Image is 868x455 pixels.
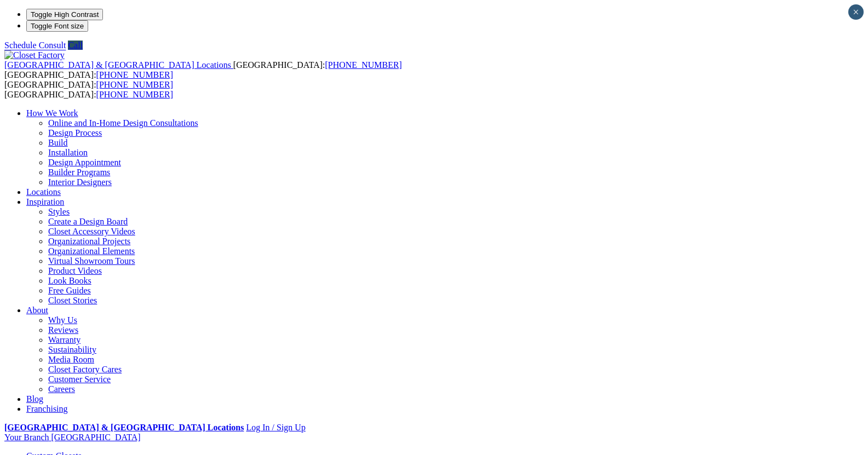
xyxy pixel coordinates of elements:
[48,246,135,256] a: Organizational Elements
[4,80,173,99] span: [GEOGRAPHIC_DATA]: [GEOGRAPHIC_DATA]:
[26,9,103,20] button: Toggle High Contrast
[848,4,864,20] button: Close
[48,365,122,374] a: Closet Factory Cares
[48,138,68,147] a: Build
[96,90,173,99] a: [PHONE_NUMBER]
[48,128,102,137] a: Design Process
[4,433,49,442] span: Your Branch
[4,41,66,50] a: Schedule Consult
[48,315,77,325] a: Why Us
[26,20,88,32] button: Toggle Font size
[4,60,231,70] span: [GEOGRAPHIC_DATA] & [GEOGRAPHIC_DATA] Locations
[96,80,173,89] a: [PHONE_NUMBER]
[48,384,75,394] a: Careers
[48,375,111,384] a: Customer Service
[26,404,68,413] a: Franchising
[48,207,70,216] a: Styles
[26,306,48,315] a: About
[31,22,84,30] span: Toggle Font size
[4,60,402,79] span: [GEOGRAPHIC_DATA]: [GEOGRAPHIC_DATA]:
[31,10,99,19] span: Toggle High Contrast
[48,266,102,275] a: Product Videos
[51,433,140,442] span: [GEOGRAPHIC_DATA]
[68,41,83,50] a: Call
[48,296,97,305] a: Closet Stories
[48,217,128,226] a: Create a Design Board
[48,227,135,236] a: Closet Accessory Videos
[96,70,173,79] a: [PHONE_NUMBER]
[26,108,78,118] a: How We Work
[48,355,94,364] a: Media Room
[325,60,401,70] a: [PHONE_NUMBER]
[48,158,121,167] a: Design Appointment
[48,345,96,354] a: Sustainability
[48,237,130,246] a: Organizational Projects
[26,394,43,404] a: Blog
[4,60,233,70] a: [GEOGRAPHIC_DATA] & [GEOGRAPHIC_DATA] Locations
[246,423,305,432] a: Log In / Sign Up
[48,276,91,285] a: Look Books
[48,325,78,335] a: Reviews
[4,433,141,442] a: Your Branch [GEOGRAPHIC_DATA]
[4,423,244,432] a: [GEOGRAPHIC_DATA] & [GEOGRAPHIC_DATA] Locations
[48,118,198,128] a: Online and In-Home Design Consultations
[48,256,135,266] a: Virtual Showroom Tours
[48,286,91,295] a: Free Guides
[48,335,81,344] a: Warranty
[48,177,112,187] a: Interior Designers
[48,148,88,157] a: Installation
[4,50,65,60] img: Closet Factory
[26,187,61,197] a: Locations
[48,168,110,177] a: Builder Programs
[26,197,64,206] a: Inspiration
